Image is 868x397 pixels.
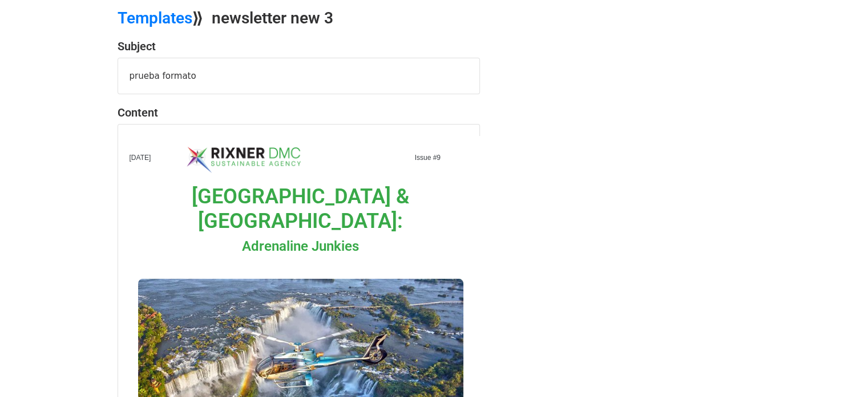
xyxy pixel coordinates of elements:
h2: ⟫ newsletter new 3 [118,9,534,28]
span: [DATE] [130,154,151,162]
iframe: Chat Widget [811,342,868,397]
a: Templates [118,9,192,27]
td: ­ [130,136,472,142]
h4: Subject [118,39,480,53]
td: ­ [187,142,301,147]
div: prueba formato [118,58,479,94]
span: [GEOGRAPHIC_DATA] & [GEOGRAPHIC_DATA]: [192,185,409,233]
span: Adrenaline Junkies [242,238,359,254]
div: Widget de chat [811,342,868,397]
h4: Content [118,106,480,119]
img: 644bc04f984ded4617459a0e.png [187,147,301,173]
span: Issue #9 [415,154,441,162]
